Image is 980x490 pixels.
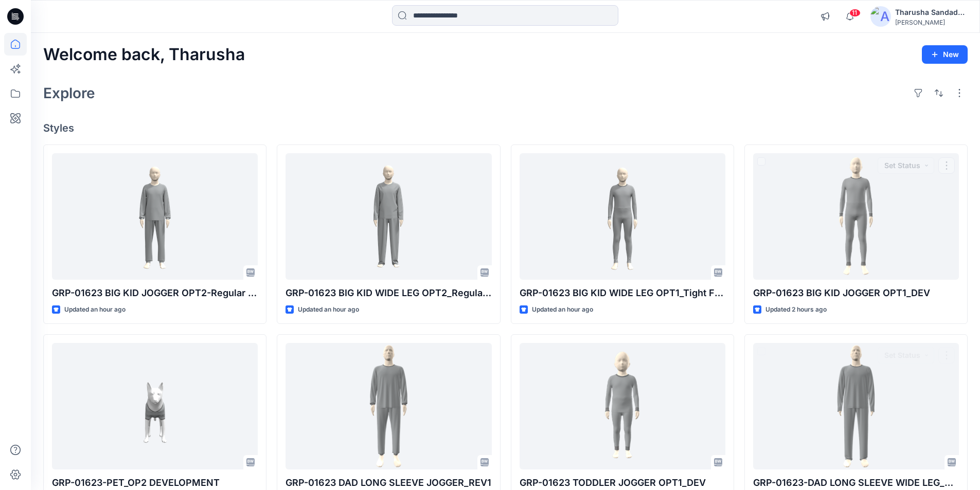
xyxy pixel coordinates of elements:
[298,304,359,315] p: Updated an hour ago
[753,343,959,470] a: GRP-01623-DAD LONG SLEEVE WIDE LEG_DEVELOPMENT
[286,476,491,490] p: GRP-01623 DAD LONG SLEEVE JOGGER_REV1
[895,19,967,26] div: [PERSON_NAME]
[753,153,959,280] a: GRP-01623 BIG KID JOGGER OPT1_DEV
[849,9,861,17] span: 11
[520,476,725,490] p: GRP-01623 TODDLER JOGGER OPT1_DEV
[43,45,245,64] h2: Welcome back, Tharusha
[520,153,725,280] a: GRP-01623 BIG KID WIDE LEG OPT1_Tight Fit_DEVELOPMENT
[52,343,258,470] a: GRP-01623-PET_OP2 DEVELOPMENT
[520,286,725,300] p: GRP-01623 BIG KID WIDE LEG OPT1_Tight Fit_DEVELOPMENT
[52,153,258,280] a: GRP-01623 BIG KID JOGGER OPT2-Regular Fit_DEVELOPMENT
[43,85,95,101] h2: Explore
[43,122,968,134] h4: Styles
[286,153,491,280] a: GRP-01623 BIG KID WIDE LEG OPT2_Regular Fit
[520,343,725,470] a: GRP-01623 TODDLER JOGGER OPT1_DEV
[286,286,491,300] p: GRP-01623 BIG KID WIDE LEG OPT2_Regular Fit
[895,6,967,19] div: Tharusha Sandadeepa
[532,304,593,315] p: Updated an hour ago
[52,476,258,490] p: GRP-01623-PET_OP2 DEVELOPMENT
[64,304,126,315] p: Updated an hour ago
[286,343,491,470] a: GRP-01623 DAD LONG SLEEVE JOGGER_REV1
[765,304,827,315] p: Updated 2 hours ago
[922,45,968,64] button: New
[52,286,258,300] p: GRP-01623 BIG KID JOGGER OPT2-Regular Fit_DEVELOPMENT
[753,286,959,300] p: GRP-01623 BIG KID JOGGER OPT1_DEV
[753,476,959,490] p: GRP-01623-DAD LONG SLEEVE WIDE LEG_DEVELOPMENT
[870,6,891,27] img: avatar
